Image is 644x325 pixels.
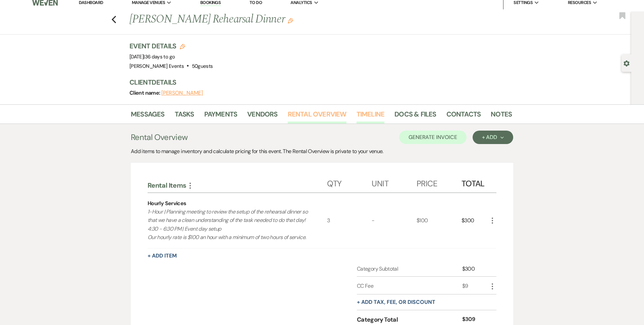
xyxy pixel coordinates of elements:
a: Contacts [446,109,481,124]
div: $300 [462,265,488,273]
div: - [372,193,417,248]
div: 3 [327,193,372,248]
a: Notes [491,109,512,124]
div: Add items to manage inventory and calculate pricing for this event. The Rental Overview is privat... [131,147,513,155]
span: Client name: [129,89,161,96]
a: Vendors [247,109,277,124]
a: Rental Overview [288,109,346,124]
h3: Client Details [129,78,505,87]
button: Generate Invoice [399,131,467,144]
div: Unit [372,172,417,192]
span: 36 days to go [145,53,175,60]
button: + Add Item [148,253,177,259]
a: Messages [131,109,165,124]
h3: Event Details [129,41,213,51]
div: Qty [327,172,372,192]
div: $100 [417,193,462,248]
div: Rental Items [148,181,327,190]
div: CC Fee [357,282,462,290]
span: 50 guests [192,63,213,69]
div: $300 [462,193,488,248]
p: 1-Hour | Planning meeting to review the setup of the rehearsal dinner so that we have a clean und... [148,207,309,242]
div: + Add [482,135,504,140]
button: + Add [473,131,513,144]
div: $9 [462,282,488,290]
a: Timeline [357,109,385,124]
a: Docs & Files [394,109,436,124]
a: Tasks [175,109,194,124]
button: Open lead details [624,60,630,66]
span: | [144,53,175,60]
h1: [PERSON_NAME] Rehearsal Dinner [129,11,430,28]
span: [PERSON_NAME] Events [129,63,184,69]
div: Category Subtotal [357,265,462,273]
div: Category Total [357,315,462,324]
div: Total [462,172,488,192]
h3: Rental Overview [131,131,187,143]
a: Payments [204,109,237,124]
button: Edit [288,17,293,24]
div: $309 [462,315,488,324]
button: + Add tax, fee, or discount [357,299,435,305]
span: [DATE] [129,53,175,60]
div: Hourly Services [148,199,186,207]
div: Price [417,172,462,192]
button: [PERSON_NAME] [161,90,203,96]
